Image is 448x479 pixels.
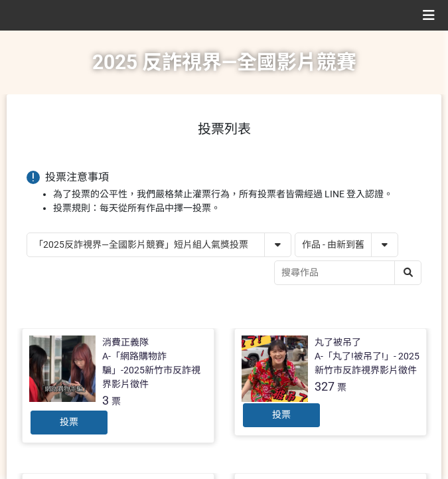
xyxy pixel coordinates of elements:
[112,396,121,407] span: 票
[53,187,421,201] li: 為了投票的公平性，我們嚴格禁止灌票行為，所有投票者皆需經過 LINE 登入認證。
[315,335,361,349] div: 丸了被吊了
[45,171,109,183] span: 投票注意事項
[102,393,109,407] span: 3
[60,417,78,427] span: 投票
[27,121,421,137] h1: 投票列表
[337,382,346,393] span: 票
[53,201,421,215] li: 投票規則：每天從所有作品中擇一投票。
[102,349,207,391] div: A-「網路購物詐騙」-2025新竹市反詐視界影片徵件
[22,328,214,443] a: 消費正義隊A-「網路購物詐騙」-2025新竹市反詐視界影片徵件3票投票
[234,328,427,436] a: 丸了被吊了A-「丸了!被吊了!」- 2025新竹市反詐視界影片徵件327票投票
[315,379,335,393] span: 327
[315,349,419,377] div: A-「丸了!被吊了!」- 2025新竹市反詐視界影片徵件
[102,335,149,349] div: 消費正義隊
[92,31,356,94] h1: 2025 反詐視界—全國影片競賽
[272,409,291,420] span: 投票
[275,261,421,284] input: 搜尋作品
